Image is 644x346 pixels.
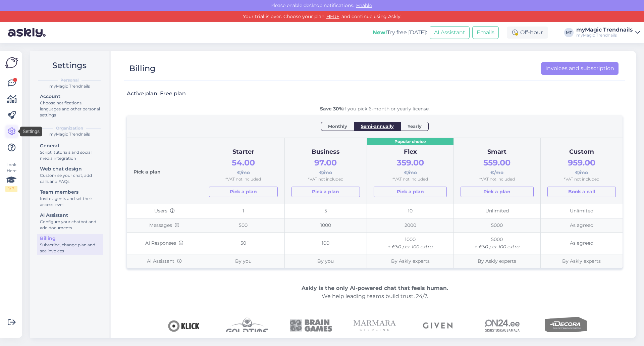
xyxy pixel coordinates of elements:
div: Custom [547,147,616,157]
td: 5000 [453,218,540,233]
span: Enable [354,2,374,8]
div: Script, tutorials and social media integration [40,149,100,161]
button: AI Assistant [430,26,470,39]
div: Customise your chat, add calls and FAQs [40,172,100,185]
div: We help leading teams build trust, 24/7. [127,284,623,300]
td: 2000 [367,218,454,233]
span: 359.00 [397,158,424,167]
td: As agreed [540,218,623,233]
a: Pick a plan [209,187,277,197]
div: €/mo [461,156,534,176]
div: Try free [DATE]: [373,29,427,37]
td: 10 [367,204,454,218]
td: AI Assistant [127,254,202,268]
div: Invite agents and set their access level [40,196,100,208]
a: myMagic TrendnailsmyMagic Trendnails [576,27,640,38]
div: Team members [40,189,100,196]
div: Pick a plan [133,145,195,197]
td: By you [202,254,284,268]
div: Popular choice [367,138,453,146]
b: Personal [60,77,79,83]
div: *VAT not included [209,176,277,183]
a: AccountChoose notifications, languages and other personal settings [37,92,103,119]
a: Team membersInvite agents and set their access level [37,188,103,209]
div: Starter [209,147,277,157]
div: Subscribe, change plan and see invoices [40,242,100,254]
a: Invoices and subscription [541,62,619,75]
span: Yearly [408,123,422,130]
td: 5000 [453,233,540,254]
div: myMagic Trendnails [576,33,633,38]
td: 1 [202,204,284,218]
div: 1 / 3 [5,186,17,192]
div: Business [291,147,360,157]
td: AI Responses [127,233,202,254]
img: Askly Logo [5,56,18,69]
div: €/mo [291,156,360,176]
div: myMagic Trendnails [36,83,103,89]
a: Pick a plan [461,187,534,197]
a: BillingSubscribe, change plan and see invoices [37,234,103,255]
td: By you [284,254,367,268]
td: 5 [284,204,367,218]
div: Billing [129,62,156,75]
span: 559.00 [483,158,511,167]
td: 500 [202,218,284,233]
div: €/mo [209,156,277,176]
td: As agreed [540,233,623,254]
b: New! [373,29,387,36]
a: Pick a plan [374,187,447,197]
div: *VAT not included [291,176,360,183]
span: 54.00 [232,158,255,167]
td: Messages [127,218,202,233]
div: *VAT not included [374,176,447,183]
i: + €50 per 100 extra [475,244,520,250]
div: Settings [20,127,42,137]
a: AI AssistantConfigure your chatbot and add documents [37,211,103,232]
span: 959.00 [568,158,595,167]
span: Monthly [328,123,347,130]
a: HERE [324,13,341,19]
div: Off-hour [507,27,548,39]
td: Users [127,204,202,218]
div: Choose notifications, languages and other personal settings [40,100,100,118]
td: 100 [284,233,367,254]
div: Configure your chatbot and add documents [40,219,100,231]
a: GeneralScript, tutorials and social media integration [37,141,103,162]
div: myMagic Trendnails [576,27,633,33]
div: *VAT not included [547,176,616,183]
td: 1000 [367,233,454,254]
b: Askly is the only AI-powered chat that feels human. [302,285,448,291]
div: if you pick 6-month or yearly license. [127,105,623,112]
a: Pick a plan [291,187,360,197]
div: MT [564,28,574,37]
b: Organization [56,125,83,131]
div: Smart [461,147,534,157]
span: Semi-annually [361,123,394,130]
td: Unlimited [453,204,540,218]
button: Book a call [547,187,616,197]
h3: Active plan: Free plan [127,90,186,97]
i: + €50 per 100 extra [388,244,433,250]
div: Web chat design [40,165,100,172]
td: By Askly experts [453,254,540,268]
span: 97.00 [314,158,337,167]
div: €/mo [374,156,447,176]
a: Web chat designCustomise your chat, add calls and FAQs [37,164,103,186]
div: Billing [40,235,100,242]
button: Emails [472,26,499,39]
div: Flex [374,147,447,157]
div: myMagic Trendnails [36,131,103,137]
td: 1000 [284,218,367,233]
div: Account [40,93,100,100]
td: By Askly experts [367,254,454,268]
div: €/mo [547,156,616,176]
h2: Settings [36,59,103,72]
b: Save 30% [320,106,343,112]
td: 50 [202,233,284,254]
div: AI Assistant [40,212,100,219]
div: Look Here [5,162,17,192]
div: General [40,142,100,149]
td: By Askly experts [540,254,623,268]
td: Unlimited [540,204,623,218]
